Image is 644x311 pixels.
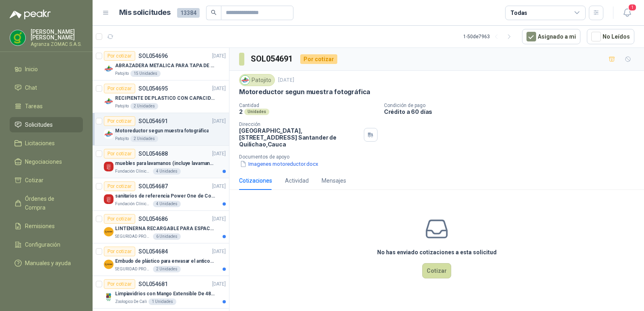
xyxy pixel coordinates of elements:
p: RECIPIENTE DE PLASTICO CON CAPACIDAD DE 1.8 LT PARA LA EXTRACCIÓN MANUAL DE LIQUIDOS [115,95,215,102]
div: Por cotizar [104,247,135,256]
p: [GEOGRAPHIC_DATA], [STREET_ADDRESS] Santander de Quilichao , Cauca [239,127,361,148]
a: Configuración [10,237,83,252]
div: 1 Unidades [149,299,176,305]
a: Por cotizarSOL054681[DATE] Company LogoLimpiavidrios con Mango Extensible De 48 a 78 cmZoologico ... [93,276,229,309]
img: Company Logo [10,30,25,45]
span: Solicitudes [25,120,53,129]
a: Remisiones [10,218,83,234]
p: SOL054681 [138,281,168,287]
p: Documentos de apoyo [239,154,641,160]
p: [DATE] [212,215,226,223]
h3: SOL054691 [251,53,294,65]
span: Cotizar [25,176,43,185]
a: Por cotizarSOL054688[DATE] Company Logomuebles para lavamanos (incluye lavamanos)Fundación Clínic... [93,146,229,178]
div: Por cotizar [104,51,135,61]
p: muebles para lavamanos (incluye lavamanos) [115,160,215,167]
div: 2 Unidades [130,103,158,109]
span: Manuales y ayuda [25,259,71,268]
div: 4 Unidades [153,201,181,207]
a: Tareas [10,99,83,114]
p: [DATE] [212,183,226,190]
p: Limpiavidrios con Mango Extensible De 48 a 78 cm [115,290,215,298]
span: Inicio [25,65,38,74]
div: Mensajes [322,176,346,185]
p: [DATE] [278,76,294,84]
p: SOL054687 [138,183,168,189]
a: Negociaciones [10,154,83,169]
div: 1 - 50 de 7963 [463,30,516,43]
a: Inicio [10,62,83,77]
span: Remisiones [25,222,55,231]
p: Zoologico De Cali [115,299,147,305]
p: Crédito a 60 días [384,108,641,115]
span: Licitaciones [25,139,55,148]
span: Órdenes de Compra [25,194,75,212]
a: Cotizar [10,173,83,188]
a: Por cotizarSOL054691[DATE] Company LogoMotoreductor segun muestra fotográficaPatojito2 Unidades [93,113,229,146]
div: Patojito [239,74,275,86]
p: SEGURIDAD PROVISER LTDA [115,233,151,240]
p: Condición de pago [384,103,641,108]
a: Por cotizarSOL054695[DATE] Company LogoRECIPIENTE DE PLASTICO CON CAPACIDAD DE 1.8 LT PARA LA EXT... [93,80,229,113]
p: SOL054684 [138,249,168,254]
p: [DATE] [212,280,226,288]
a: Solicitudes [10,117,83,132]
button: Cotizar [422,263,451,278]
a: Por cotizarSOL054686[DATE] Company LogoLINTENERNA RECARGABLE PARA ESPACIOS ABIERTOS 100-120MTSSEG... [93,211,229,243]
a: Por cotizarSOL054696[DATE] Company LogoABRAZADERA METALICA PARA TAPA DE TAMBOR DE PLASTICO DE 50 ... [93,48,229,80]
div: Por cotizar [104,279,135,289]
span: Configuración [25,240,60,249]
span: search [211,10,217,15]
p: [DATE] [212,85,226,93]
p: 2 [239,108,243,115]
button: Imagenes motoreductor.docx [239,160,319,168]
img: Company Logo [104,260,114,269]
div: 2 Unidades [130,136,158,142]
p: Fundación Clínica Shaio [115,201,151,207]
div: Actividad [285,176,309,185]
img: Company Logo [241,76,250,84]
p: Fundación Clínica Shaio [115,168,151,175]
div: Unidades [244,109,269,115]
p: Patojito [115,70,129,77]
button: Asignado a mi [522,29,580,44]
p: Agranza ZOMAC S.A.S. [31,42,83,47]
div: Por cotizar [104,214,135,224]
p: Cantidad [239,103,378,108]
a: Licitaciones [10,136,83,151]
div: 4 Unidades [153,168,181,175]
span: 13384 [177,8,200,18]
a: Por cotizarSOL054687[DATE] Company Logosanitarios de referencia Power One de CoronaFundación Clín... [93,178,229,211]
div: Todas [510,8,527,17]
p: Motoreductor segun muestra fotográfica [115,127,208,135]
button: No Leídos [587,29,634,44]
p: SOL054686 [138,216,168,222]
p: Embudo de plástico para envasar el anticorrosivo / lubricante [115,257,215,265]
img: Company Logo [104,194,114,204]
img: Company Logo [104,292,114,302]
div: 6 Unidades [153,233,181,240]
span: Tareas [25,102,43,111]
div: 2 Unidades [153,266,181,272]
img: Company Logo [104,227,114,237]
p: [PERSON_NAME] [PERSON_NAME] [31,29,83,40]
button: 1 [620,6,634,20]
p: SOL054695 [138,86,168,91]
span: 1 [628,4,637,11]
div: Por cotizar [104,149,135,159]
a: Manuales y ayuda [10,255,83,271]
h1: Mis solicitudes [119,7,171,19]
p: Motoreductor segun muestra fotográfica [239,88,370,96]
p: [DATE] [212,248,226,255]
p: [DATE] [212,150,226,158]
p: ABRAZADERA METALICA PARA TAPA DE TAMBOR DE PLASTICO DE 50 LT [115,62,215,70]
p: SOL054691 [138,118,168,124]
div: Cotizaciones [239,176,272,185]
img: Company Logo [104,129,114,139]
p: [DATE] [212,52,226,60]
p: Dirección [239,122,361,127]
h3: No has enviado cotizaciones a esta solicitud [377,248,497,257]
img: Company Logo [104,162,114,171]
img: Logo peakr [10,10,51,19]
p: Patojito [115,136,129,142]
